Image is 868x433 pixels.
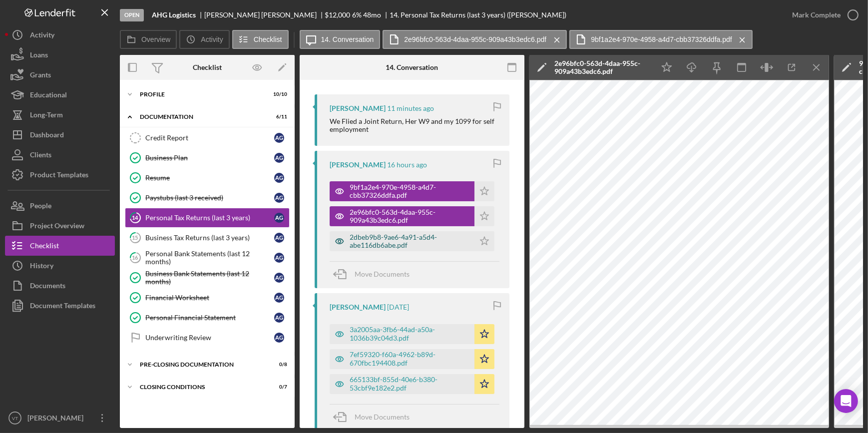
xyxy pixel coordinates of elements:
div: 3a2005aa-3fb6-44ad-a50a-1036b39c04d3.pdf [350,326,469,342]
div: 48 mo [363,11,381,19]
div: [PERSON_NAME] [25,408,90,431]
a: ResumeAG [125,168,290,188]
div: A G [274,153,284,163]
div: [PERSON_NAME] [330,104,386,112]
div: We Flied a Joint Return, Her W9 and my 1099 for self employment [330,117,499,133]
div: Loans [30,45,48,67]
div: History [30,256,53,278]
a: Product Templates [5,165,115,185]
div: [PERSON_NAME] [PERSON_NAME] [204,11,325,19]
div: Documentation [140,114,262,120]
div: A G [274,173,284,183]
button: Move Documents [330,405,420,430]
button: Checklist [232,30,289,49]
label: 9bf1a2e4-970e-4958-a4d7-cbb37326ddfa.pdf [591,35,732,43]
div: Long-Term [30,105,63,127]
time: 2025-10-01 14:00 [387,104,434,112]
button: Move Documents [330,262,420,287]
div: Document Templates [30,296,95,318]
div: Checklist [193,63,222,71]
div: [PERSON_NAME] [330,161,386,169]
div: Project Overview [30,216,84,238]
button: 9bf1a2e4-970e-4958-a4d7-cbb37326ddfa.pdf [330,181,494,201]
div: A G [274,253,284,263]
div: 2e96bfc0-563d-4daa-955c-909a43b3edc6.pdf [554,59,649,75]
div: Personal Bank Statements (last 12 months) [145,250,274,266]
button: Document Templates [5,296,115,316]
div: 9bf1a2e4-970e-4958-a4d7-cbb37326ddfa.pdf [350,183,469,199]
div: A G [274,313,284,323]
b: AHG Logistics [152,11,196,19]
div: A G [274,273,284,283]
div: A G [274,333,284,343]
div: 2e96bfc0-563d-4daa-955c-909a43b3edc6.pdf [350,208,469,224]
div: 665133bf-855d-40e6-b380-53cbf9e182e2.pdf [350,376,469,392]
div: Resume [145,174,274,182]
div: Paystubs (last 3 received) [145,194,274,202]
button: Project Overview [5,216,115,236]
div: Pre-Closing Documentation [140,362,262,368]
div: 0 / 8 [269,362,287,368]
a: Dashboard [5,125,115,145]
div: [PERSON_NAME] [330,303,386,311]
div: Underwriting Review [145,334,274,342]
tspan: 14 [132,214,139,221]
div: 7ef59320-f60a-4962-b89d-670fbc194408.pdf [350,351,469,367]
button: Long-Term [5,105,115,125]
button: Loans [5,45,115,65]
button: 2e96bfc0-563d-4daa-955c-909a43b3edc6.pdf [383,30,567,49]
time: 2025-09-29 15:59 [387,303,409,311]
button: 14. Conversation [300,30,381,49]
div: Personal Tax Returns (last 3 years) [145,214,274,222]
button: 7ef59320-f60a-4962-b89d-670fbc194408.pdf [330,349,494,369]
button: Checklist [5,236,115,256]
button: 2dbeb9b8-9ae6-4a91-a5d4-abe116db6abe.pdf [330,231,494,251]
a: Credit ReportAG [125,128,290,148]
div: Checklist [30,236,59,258]
div: A G [274,133,284,143]
label: 2e96bfc0-563d-4daa-955c-909a43b3edc6.pdf [404,35,546,43]
a: 15Business Tax Returns (last 3 years)AG [125,228,290,248]
label: 14. Conversation [321,35,374,43]
div: 2dbeb9b8-9ae6-4a91-a5d4-abe116db6abe.pdf [350,233,469,249]
button: 9bf1a2e4-970e-4958-a4d7-cbb37326ddfa.pdf [569,30,753,49]
div: Product Templates [30,165,88,187]
div: A G [274,293,284,303]
label: Checklist [254,35,282,43]
div: Documents [30,276,65,298]
span: $12,000 [325,10,351,19]
tspan: 16 [132,254,139,261]
text: VT [12,416,18,421]
button: Educational [5,85,115,105]
button: History [5,256,115,276]
div: 14. Personal Tax Returns (last 3 years) ([PERSON_NAME]) [390,11,566,19]
button: 665133bf-855d-40e6-b380-53cbf9e182e2.pdf [330,374,494,394]
button: Activity [5,25,115,45]
button: Documents [5,276,115,296]
div: People [30,196,51,218]
div: Activity [30,25,54,47]
div: Credit Report [145,134,274,142]
div: Business Plan [145,154,274,162]
div: Financial Worksheet [145,294,274,302]
div: 6 % [352,11,362,19]
button: Clients [5,145,115,165]
div: 6 / 11 [269,114,287,120]
a: Business PlanAG [125,148,290,168]
div: 10 / 10 [269,91,287,97]
div: Mark Complete [792,5,841,25]
button: 3a2005aa-3fb6-44ad-a50a-1036b39c04d3.pdf [330,324,494,344]
div: 0 / 7 [269,384,287,390]
button: Overview [120,30,177,49]
button: Grants [5,65,115,85]
button: People [5,196,115,216]
div: A G [274,213,284,223]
